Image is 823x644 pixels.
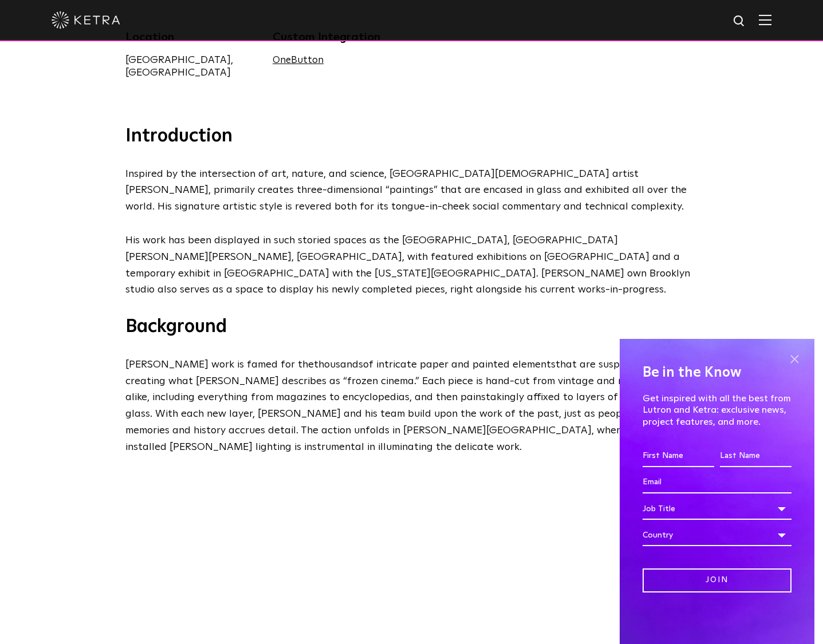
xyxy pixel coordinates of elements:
[125,359,314,370] span: [PERSON_NAME] work is famed for the
[643,362,792,384] h4: Be in the Know
[314,359,318,370] span: t
[125,235,690,295] span: His work has been displayed in such storied spaces as the [GEOGRAPHIC_DATA], [GEOGRAPHIC_DATA][PE...
[519,442,522,452] span: .
[125,315,698,339] h3: Background
[125,54,256,79] div: [GEOGRAPHIC_DATA], [GEOGRAPHIC_DATA]
[643,524,792,546] div: Country
[125,169,687,212] span: Inspired by the intersection of art, nature, and science, [GEOGRAPHIC_DATA][DEMOGRAPHIC_DATA] art...
[643,392,792,428] p: Get inspired with all the best from Lutron and Ketra: exclusive news, project features, and more.
[720,445,792,467] input: Last Name
[125,359,690,452] span: are suspended in glass, creating what [PERSON_NAME] describes as “frozen cinema.” Each piece is h...
[318,359,363,370] span: housands
[759,14,771,25] img: Hamburger%20Nav.svg
[643,568,792,592] input: Join
[643,445,714,467] input: First Name
[363,359,556,370] span: of intricate paper and painted elements
[125,125,698,149] h3: Introduction
[643,472,792,493] input: Email
[733,14,747,29] img: search icon
[273,56,324,65] a: OneButton
[556,359,577,370] span: that
[52,11,120,29] img: ketra-logo-2019-white
[643,498,792,520] div: Job Title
